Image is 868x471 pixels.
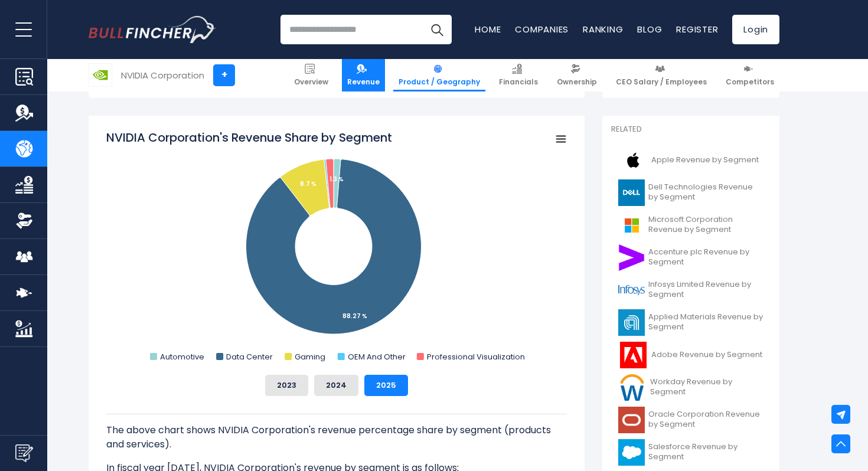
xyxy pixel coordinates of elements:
span: Revenue [347,77,380,87]
a: Dell Technologies Revenue by Segment [611,176,771,209]
text: Gaming [295,351,325,362]
text: Automotive [160,351,204,362]
a: Applied Materials Revenue by Segment [611,306,771,339]
a: Microsoft Corporation Revenue by Segment [611,209,771,241]
img: Ownership [15,212,33,230]
span: CEO Salary / Employees [616,77,707,87]
a: Apple Revenue by Segment [611,144,771,176]
button: 2024 [314,375,358,396]
a: CEO Salary / Employees [611,59,712,91]
a: Oracle Corporation Revenue by Segment [611,404,771,436]
button: Search [422,15,452,44]
svg: NVIDIA Corporation's Revenue Share by Segment [106,129,567,365]
p: The above chart shows NVIDIA Corporation's revenue percentage share by segment (products and serv... [106,423,567,452]
div: NVIDIA Corporation [121,68,204,82]
a: Salesforce Revenue by Segment [611,436,771,469]
a: Product / Geography [393,59,485,91]
img: CRM logo [618,439,645,466]
span: Product / Geography [399,77,480,87]
a: Register [676,23,718,35]
span: Dell Technologies Revenue by Segment [648,182,763,202]
text: Data Center [226,351,273,362]
tspan: NVIDIA Corporation's Revenue Share by Segment [106,129,392,146]
span: Competitors [726,77,774,87]
span: Infosys Limited Revenue by Segment [648,280,763,300]
span: Workday Revenue by Segment [650,377,763,397]
a: Companies [515,23,569,35]
a: Workday Revenue by Segment [611,371,771,404]
img: DELL logo [618,179,645,206]
span: Overview [294,77,328,87]
a: Infosys Limited Revenue by Segment [611,274,771,306]
a: Financials [494,59,543,91]
tspan: 8.7 % [300,179,316,188]
a: Blog [637,23,662,35]
a: + [213,64,235,86]
img: MSFT logo [618,212,645,238]
button: 2025 [364,375,408,396]
button: 2023 [265,375,308,396]
text: Professional Visualization [427,351,525,362]
tspan: 1.3 % [329,175,344,184]
span: Microsoft Corporation Revenue by Segment [648,215,763,235]
span: Oracle Corporation Revenue by Segment [648,410,763,430]
span: Salesforce Revenue by Segment [648,442,763,462]
img: ORCL logo [618,407,645,433]
a: Accenture plc Revenue by Segment [611,241,771,274]
a: Login [732,15,779,44]
span: Financials [499,77,538,87]
span: Accenture plc Revenue by Segment [648,247,763,267]
img: INFY logo [618,277,645,303]
a: Overview [289,59,334,91]
a: Revenue [342,59,385,91]
img: Bullfincher logo [89,16,216,43]
tspan: 88.27 % [342,312,367,320]
a: Home [475,23,501,35]
span: Applied Materials Revenue by Segment [648,312,763,332]
img: WDAY logo [618,374,647,401]
span: Apple Revenue by Segment [651,155,759,165]
a: Ranking [583,23,623,35]
a: Competitors [720,59,779,91]
img: ACN logo [618,244,645,271]
img: AMAT logo [618,309,645,336]
span: Adobe Revenue by Segment [651,350,762,360]
a: Ownership [552,59,602,91]
span: Ownership [557,77,597,87]
img: NVDA logo [89,64,112,86]
img: AAPL logo [618,147,648,174]
a: Adobe Revenue by Segment [611,339,771,371]
img: ADBE logo [618,342,648,368]
p: Related [611,125,771,135]
a: Go to homepage [89,16,216,43]
text: OEM And Other [348,351,406,362]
